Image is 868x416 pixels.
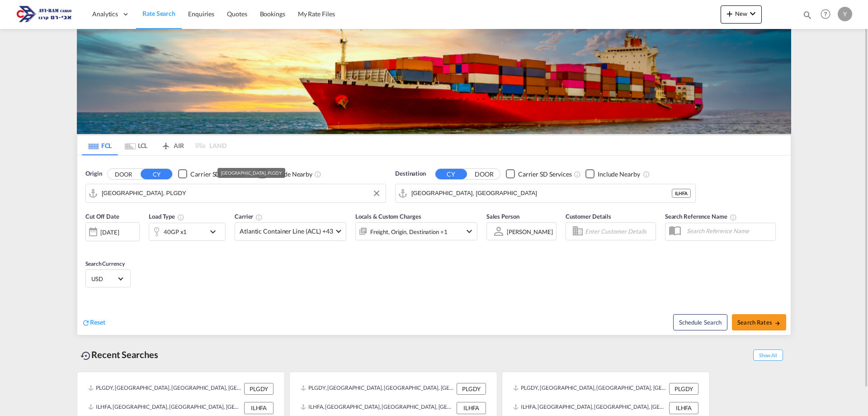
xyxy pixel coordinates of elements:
[574,171,581,178] md-icon: Unchecked: Search for CY (Container Yard) services for all selected carriers.Checked : Search for...
[507,228,553,235] div: [PERSON_NAME]
[355,213,421,220] span: Locals & Custom Charges
[370,186,383,200] button: Clear Input
[270,170,312,179] div: Include Nearby
[730,214,737,221] md-icon: Your search will be saved by the below given name
[724,10,758,17] span: New
[190,170,244,179] div: Carrier SD Services
[682,224,775,238] input: Search Reference Name
[838,7,852,21] div: Y
[468,169,500,179] button: DOOR
[77,156,791,335] div: Origin DOOR CY Checkbox No InkUnchecked: Search for CY (Container Yard) services for all selected...
[82,319,90,327] md-icon: icon-refresh
[774,320,781,326] md-icon: icon-arrow-right
[513,383,667,395] div: PLGDY, Gdynia, Poland, Eastern Europe , Europe
[747,8,758,19] md-icon: icon-chevron-down
[108,169,139,179] button: DOOR
[82,135,226,155] md-pagination-wrapper: Use the left and right arrow keys to navigate between tabs
[298,10,335,18] span: My Rate Files
[221,168,282,178] div: [GEOGRAPHIC_DATA], PLGDY
[255,214,263,221] md-icon: The selected Trucker/Carrierwill be displayed in the rate results If the rates are from another f...
[177,214,184,221] md-icon: icon-information-outline
[672,189,691,198] div: ILHFA
[77,344,162,365] div: Recent Searches
[154,135,190,155] md-tab-item: AIR
[86,184,386,202] md-input-container: Gdynia, PLGDY
[673,314,727,330] button: Note: By default Schedule search will only considerorigin ports, destination ports and cut off da...
[513,402,667,414] div: ILHFA, Haifa, Israel, Levante, Middle East
[258,169,312,179] md-checkbox: Checkbox No Ink
[566,213,611,220] span: Customer Details
[142,10,175,17] span: Rate Search
[585,225,653,238] input: Enter Customer Details
[85,260,125,267] span: Search Currency
[802,10,812,24] div: icon-magnify
[260,10,285,18] span: Bookings
[818,6,838,23] div: Help
[301,402,454,414] div: ILHFA, Haifa, Israel, Levante, Middle East
[188,10,214,18] span: Enquiries
[355,222,477,240] div: Freight Origin Destination Factory Stuffingicon-chevron-down
[643,171,650,178] md-icon: Unchecked: Ignores neighbouring ports when fetching rates.Checked : Includes neighbouring ports w...
[457,402,486,414] div: ILHFA
[208,226,223,237] md-icon: icon-chevron-down
[732,314,786,330] button: Search Ratesicon-arrow-right
[721,5,762,24] button: icon-plus 400-fgNewicon-chevron-down
[235,213,263,220] span: Carrier
[77,29,791,134] img: LCL+%26+FCL+BACKGROUND.png
[818,6,833,22] span: Help
[395,169,426,178] span: Destination
[88,402,242,414] div: ILHFA, Haifa, Israel, Levante, Middle East
[118,135,154,155] md-tab-item: LCL
[585,169,640,179] md-checkbox: Checkbox No Ink
[80,350,91,361] md-icon: icon-backup-restore
[598,170,640,179] div: Include Nearby
[91,275,117,283] span: USD
[85,222,140,241] div: [DATE]
[160,140,171,147] md-icon: icon-airplane
[486,213,519,220] span: Sales Person
[82,318,105,328] div: icon-refreshReset
[85,169,102,178] span: Origin
[301,383,454,395] div: PLGDY, Gdynia, Poland, Eastern Europe , Europe
[370,225,448,238] div: Freight Origin Destination Factory Stuffing
[669,402,698,414] div: ILHFA
[90,272,126,285] md-select: Select Currency: $ USDUnited States Dollar
[88,383,242,395] div: PLGDY, Gdynia, Poland, Eastern Europe , Europe
[178,169,244,179] md-checkbox: Checkbox No Ink
[149,213,184,220] span: Load Type
[102,186,381,200] input: Search by Port
[802,10,812,20] md-icon: icon-magnify
[518,170,572,179] div: Carrier SD Services
[244,402,274,414] div: ILHFA
[506,169,572,179] md-checkbox: Checkbox No Ink
[141,169,172,179] button: CY
[724,8,735,19] md-icon: icon-plus 400-fg
[314,171,321,178] md-icon: Unchecked: Ignores neighbouring ports when fetching rates.Checked : Includes neighbouring ports w...
[164,225,187,238] div: 40GP x1
[85,213,119,220] span: Cut Off Date
[411,186,672,200] input: Search by Port
[244,383,274,395] div: PLGDY
[92,10,118,19] span: Analytics
[457,383,486,395] div: PLGDY
[149,223,226,241] div: 40GP x1icon-chevron-down
[82,135,118,155] md-tab-item: FCL
[240,227,333,236] span: Atlantic Container Line (ACL) +43
[396,184,695,202] md-input-container: Haifa, ILHFA
[737,319,781,326] span: Search Rates
[506,225,554,238] md-select: Sales Person: Yulia Vainblat
[665,213,737,220] span: Search Reference Name
[14,4,75,24] img: 166978e0a5f911edb4280f3c7a976193.png
[100,228,119,236] div: [DATE]
[753,349,783,361] span: Show All
[669,383,698,395] div: PLGDY
[85,240,92,253] md-datepicker: Select
[90,318,105,326] span: Reset
[435,169,467,179] button: CY
[227,10,247,18] span: Quotes
[464,226,475,237] md-icon: icon-chevron-down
